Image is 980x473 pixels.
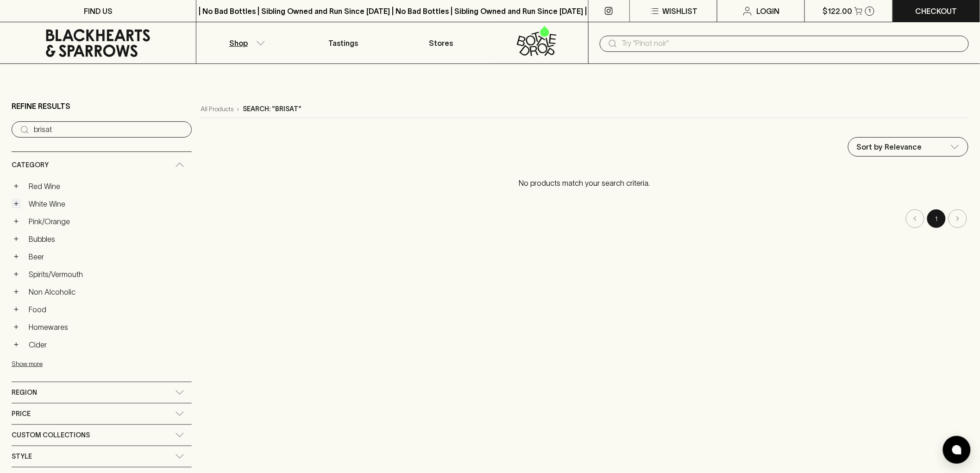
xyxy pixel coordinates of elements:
span: Style [12,451,32,462]
button: + [12,287,21,296]
a: Homewares [25,319,192,335]
a: Red Wine [25,178,192,194]
p: Stores [429,38,453,49]
p: Refine Results [12,101,70,112]
div: Price [12,404,192,424]
p: Wishlist [662,6,697,17]
p: Search: "brisat" [243,104,302,114]
a: Beer [25,249,192,265]
span: Region [12,387,37,398]
p: 1 [868,8,871,13]
p: › [238,104,239,114]
a: Pink/Orange [25,214,192,229]
button: + [12,199,21,208]
p: No products match your search criteria. [201,168,968,198]
p: Login [757,6,780,17]
a: Food [25,302,192,317]
button: + [12,305,21,314]
button: + [12,340,21,349]
input: Try "Pinot noir" [622,36,961,51]
nav: pagination navigation [201,209,968,228]
a: White Wine [25,196,192,212]
input: Try “Pinot noir” [34,122,184,137]
span: Custom Collections [12,429,90,441]
button: + [12,322,21,332]
span: Price [12,408,31,420]
button: Show more [12,354,133,373]
div: Custom Collections [12,425,192,446]
p: Tastings [328,38,358,49]
button: + [12,270,21,279]
img: bubble-icon [952,445,961,454]
p: FIND US [84,6,113,17]
a: Non Alcoholic [25,284,192,300]
p: Shop [229,38,248,49]
a: Stores [392,22,490,63]
span: Category [12,159,49,171]
div: Sort by Relevance [848,138,968,156]
button: page 1 [927,209,946,228]
p: Sort by Relevance [857,141,922,152]
a: Bubbles [25,231,192,247]
button: + [12,182,21,191]
button: Shop [196,22,294,63]
a: Cider [25,337,192,353]
p: Checkout [916,6,957,17]
div: Region [12,382,192,403]
a: Spirits/Vermouth [25,266,192,282]
a: All Products [201,104,234,114]
a: Tastings [295,22,392,63]
button: + [12,252,21,261]
button: + [12,217,21,226]
button: + [12,234,21,244]
p: $122.00 [823,6,853,17]
div: Style [12,446,192,467]
div: Category [12,152,192,178]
